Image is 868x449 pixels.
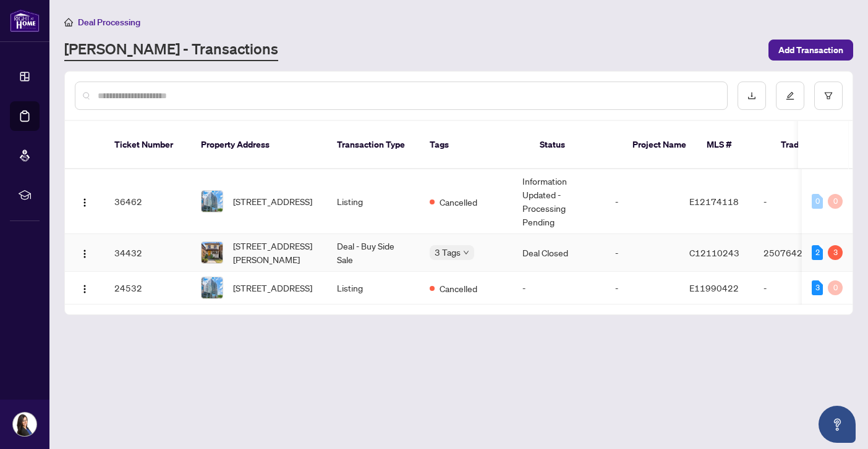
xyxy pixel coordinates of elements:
img: thumbnail-img [202,277,223,298]
button: Add Transaction [768,40,853,61]
span: [STREET_ADDRESS] [233,281,312,295]
img: Logo [80,284,90,294]
th: Property Address [191,121,327,169]
th: Status [530,121,623,169]
td: - [754,272,840,304]
img: Logo [80,249,90,259]
div: 3 [828,245,843,260]
img: thumbnail-img [202,242,223,263]
button: edit [776,82,804,110]
div: 0 [812,194,823,209]
th: Ticket Number [104,121,191,169]
span: Add Transaction [778,40,843,60]
button: Logo [75,278,95,298]
img: Profile Icon [13,413,36,436]
th: Trade Number [771,121,857,169]
span: E11990422 [689,282,739,293]
span: filter [824,91,833,100]
span: download [747,91,756,100]
span: edit [786,91,794,100]
a: [PERSON_NAME] - Transactions [64,39,278,61]
button: filter [814,82,843,110]
div: 0 [828,194,843,209]
span: Cancelled [440,282,477,295]
td: - [605,234,679,272]
span: down [463,250,469,256]
span: C12110243 [689,247,739,258]
button: Open asap [819,406,856,443]
td: 36462 [104,169,191,234]
th: Transaction Type [327,121,420,169]
td: Deal Closed [513,234,605,272]
div: 0 [828,280,843,295]
th: MLS # [697,121,771,169]
button: download [738,82,766,110]
span: Cancelled [440,195,477,209]
td: Listing [327,272,420,304]
button: Logo [75,191,95,211]
td: 34432 [104,234,191,272]
img: thumbnail-img [202,191,223,212]
td: - [754,169,840,234]
td: - [605,169,679,234]
span: 3 Tags [435,245,461,259]
td: - [513,272,605,304]
span: Deal Processing [78,17,140,28]
td: Information Updated - Processing Pending [513,169,605,234]
span: [STREET_ADDRESS][PERSON_NAME] [233,239,317,266]
button: Logo [75,243,95,262]
img: Logo [80,198,90,208]
img: logo [10,9,40,32]
span: [STREET_ADDRESS] [233,195,312,208]
td: Deal - Buy Side Sale [327,234,420,272]
th: Tags [420,121,530,169]
td: 2507642 [754,234,840,272]
td: 24532 [104,272,191,304]
th: Project Name [623,121,697,169]
span: home [64,18,73,27]
span: E12174118 [689,196,739,207]
div: 3 [812,280,823,295]
td: Listing [327,169,420,234]
td: - [605,272,679,304]
div: 2 [812,245,823,260]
